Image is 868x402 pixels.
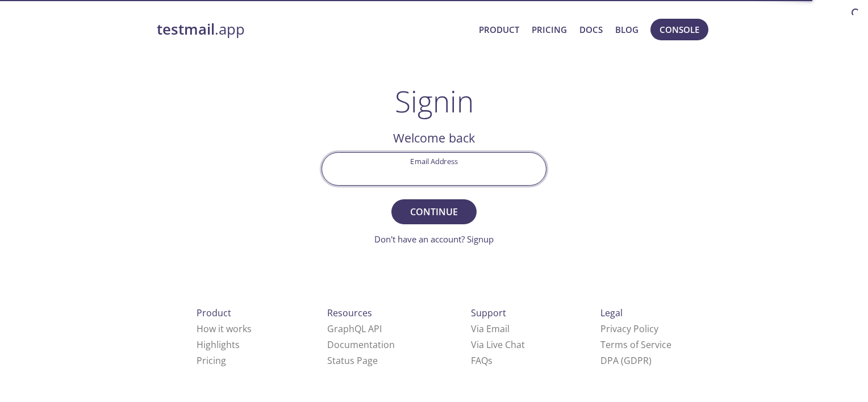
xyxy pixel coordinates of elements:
a: Docs [579,22,603,37]
span: s [488,354,493,367]
a: How it works [197,323,252,335]
a: testmail.app [157,20,470,39]
a: Pricing [197,354,226,367]
a: Terms of Service [600,338,671,351]
span: Legal [600,307,623,319]
span: Resources [327,307,372,319]
a: Privacy Policy [600,323,658,335]
a: Don't have an account? Signup [374,233,494,245]
a: GraphQL API [327,323,382,335]
a: Status Page [327,354,378,367]
a: Highlights [197,338,240,351]
a: Documentation [327,338,395,351]
a: Via Email [471,323,510,335]
button: Continue [391,199,477,224]
span: Continue [404,204,464,220]
span: Product [197,307,231,319]
h1: Signin [395,84,474,118]
a: Blog [615,22,639,37]
a: Via Live Chat [471,338,525,351]
h2: Welcome back [322,128,546,148]
a: Product [479,22,519,37]
strong: testmail [157,19,215,39]
span: Support [471,307,506,319]
a: Pricing [532,22,567,37]
span: Console [660,22,699,37]
a: DPA (GDPR) [600,354,652,367]
a: FAQ [471,354,493,367]
button: Console [650,19,708,40]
